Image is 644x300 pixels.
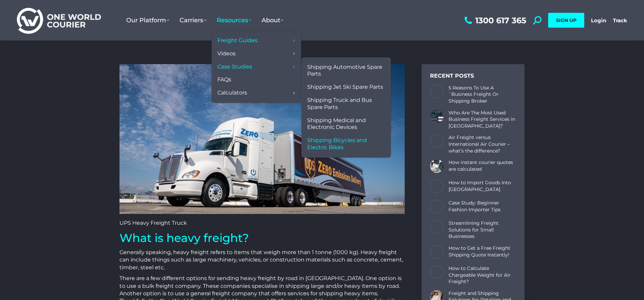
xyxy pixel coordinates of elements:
h1: What is heavy freight? [119,230,405,245]
div: Recent Posts [430,73,516,80]
a: 5 Reasons To Use A `Business Freight Or Shipping Broker [449,85,516,105]
p: Generally speaking, heavy freight refers to items that weigh more than 1 tonne (1000 kg). Heavy f... [119,249,405,271]
span: SIGN UP [556,17,576,23]
a: Case Studies [215,60,298,74]
span: Our Platform [126,17,169,24]
a: Post image [430,265,444,279]
span: Shipping Jet Ski Spare Parts [307,84,383,91]
a: FAQs [215,73,298,86]
a: Shipping Medical and Electronic Devices [305,114,387,134]
span: Shipping Medical and Electronic Devices [307,117,385,131]
a: How instant courier quotes are calculated [449,159,516,172]
img: heavy freight truck semi-trailer [119,64,405,214]
a: Streamlining Freight Solutions for Small Businesses [449,220,516,240]
span: Calculators [217,89,247,97]
span: Freight Guides [217,37,258,44]
a: Post image [430,159,444,173]
span: Case Studies [217,63,252,71]
a: Shipping Automotive Spare Parts [305,61,387,81]
a: Resources [212,10,257,31]
img: One World Courier [17,7,101,34]
a: Freight Guides [215,34,298,47]
a: About [257,10,289,31]
a: Our Platform [121,10,175,31]
a: Post image [430,200,444,213]
span: Shipping Automotive Spare Parts [307,64,385,78]
a: Videos [215,47,298,60]
a: How to Calculate Chargeable Weight for Air Freight? [449,265,516,285]
a: Post image [430,110,444,123]
span: Resources [217,17,251,24]
a: Shipping Jet Ski Spare Parts [305,81,387,94]
a: Shipping Truck and Bus Spare Parts [305,94,387,114]
a: Login [591,17,606,24]
span: About [262,17,284,24]
a: 1300 617 365 [463,16,526,25]
span: Videos [217,50,236,57]
p: UPS Heavy Freight Truck [119,219,405,227]
a: SIGN UP [548,13,584,28]
a: Post image [430,245,444,258]
a: Who Are The Most Used Business Freight Services in [GEOGRAPHIC_DATA]? [449,110,516,130]
a: Air Freight versus International Air Courier – what’s the difference? [449,134,516,154]
a: Shipping Bicycles and Electric Bikes [305,134,387,154]
a: Carriers [175,10,212,31]
a: How to Import Goods Into [GEOGRAPHIC_DATA] [449,180,516,193]
a: Calculators [215,86,298,100]
a: Post image [430,220,444,234]
span: Shipping Bicycles and Electric Bikes [307,137,385,151]
a: Post image [430,85,444,98]
a: Case Study: Beginner Fashion Importer Tips [449,200,516,213]
a: Post image [430,134,444,148]
a: Post image [430,180,444,193]
span: Carriers [180,17,207,24]
span: FAQs [217,76,231,83]
span: Shipping Truck and Bus Spare Parts [307,97,385,111]
a: Track [613,17,627,24]
a: How to Get a Free Freight Shipping Quote Instantly! [449,245,516,258]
